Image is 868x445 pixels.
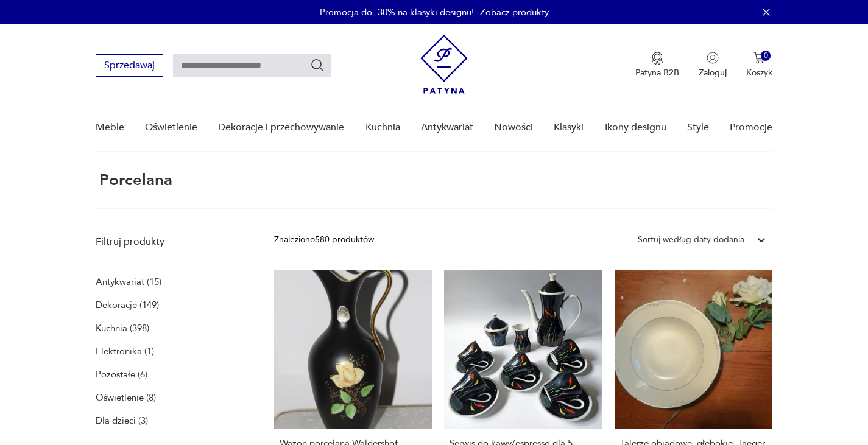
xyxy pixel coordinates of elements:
[96,54,163,77] button: Sprzedawaj
[753,52,766,64] img: Ikona koszyka
[96,412,148,429] a: Dla dzieci (3)
[605,104,666,151] a: Ikony designu
[730,104,772,151] a: Promocje
[699,52,727,79] button: Zaloguj
[746,52,772,79] button: 0Koszyk
[635,67,679,79] p: Patyna B2B
[365,104,400,151] a: Kuchnia
[96,343,154,360] a: Elektronika (1)
[494,104,533,151] a: Nowości
[761,51,771,61] div: 0
[96,296,159,314] a: Dekoracje (149)
[687,104,709,151] a: Style
[96,172,172,189] h1: porcelana
[274,233,374,247] div: Znaleziono 580 produktów
[320,6,474,18] p: Promocja do -30% na klasyki designu!
[96,389,156,406] a: Oświetlenie (8)
[651,52,663,65] img: Ikona medalu
[635,52,679,79] a: Ikona medaluPatyna B2B
[218,104,344,151] a: Dekoracje i przechowywanie
[310,58,325,72] button: Szukaj
[638,233,744,247] div: Sortuj według daty dodania
[145,104,197,151] a: Oświetlenie
[707,52,719,64] img: Ikonka użytkownika
[421,104,473,151] a: Antykwariat
[480,6,549,18] a: Zobacz produkty
[420,35,468,94] img: Patyna - sklep z meblami i dekoracjami vintage
[699,67,727,79] p: Zaloguj
[96,273,161,290] a: Antykwariat (15)
[96,104,124,151] a: Meble
[96,62,163,71] a: Sprzedawaj
[96,366,147,383] a: Pozostałe (6)
[96,235,245,248] p: Filtruj produkty
[746,67,772,79] p: Koszyk
[96,320,149,337] a: Kuchnia (398)
[635,52,679,79] button: Patyna B2B
[554,104,584,151] a: Klasyki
